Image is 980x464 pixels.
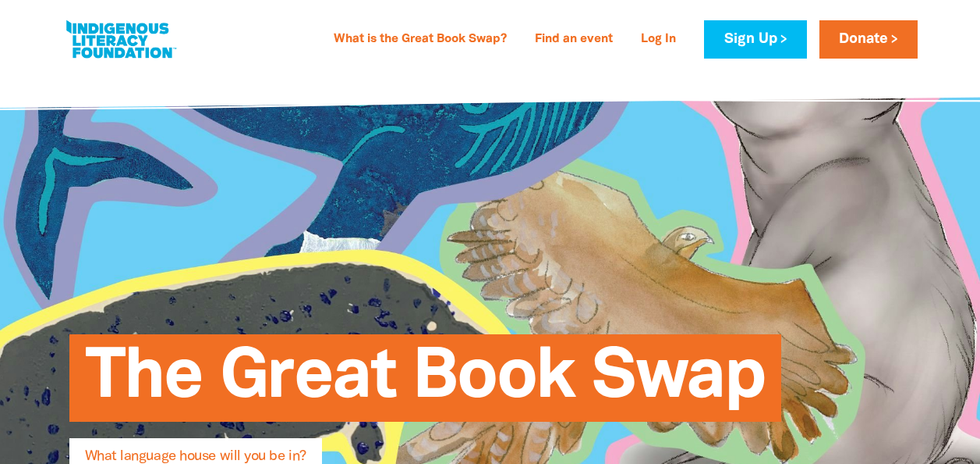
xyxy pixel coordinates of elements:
a: Sign Up [704,20,806,59]
a: Log In [632,27,685,52]
a: Donate [819,20,918,59]
span: The Great Book Swap [85,346,766,422]
a: Find an event [525,27,622,52]
a: What is the Great Book Swap? [324,27,516,52]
